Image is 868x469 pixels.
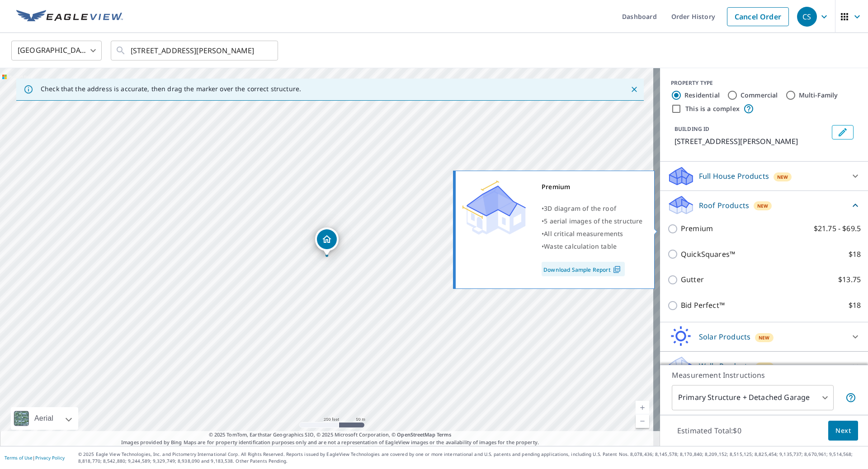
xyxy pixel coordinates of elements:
span: Next [835,425,851,436]
span: New [759,334,770,341]
img: Premium [462,181,526,235]
p: © 2025 Eagle View Technologies, Inc. and Pictometry International Corp. All Rights Reserved. Repo... [78,451,863,464]
p: Premium [681,223,713,234]
span: New [759,363,770,371]
a: Current Level 17, Zoom In [636,401,649,414]
a: OpenStreetMap [397,431,435,438]
p: Check that the address is accurate, then drag the marker over the correct structure. [41,85,301,93]
div: Aerial [32,407,56,430]
div: Dropped pin, building 1, Residential property, 356 Hoffman St Elmira, NY 14905 [315,228,339,255]
a: Current Level 17, Zoom Out [636,414,649,428]
div: Premium [542,181,643,193]
span: New [777,173,788,181]
label: This is a complex [685,104,740,113]
div: CS [797,7,817,27]
p: Bid Perfect™ [681,300,725,311]
div: • [542,202,643,215]
p: Full House Products [699,171,769,181]
div: • [542,240,643,253]
div: [GEOGRAPHIC_DATA] [11,38,102,63]
a: Terms of Use [5,455,33,461]
button: Close [628,84,640,95]
a: Terms [437,431,452,438]
div: Full House ProductsNew [667,165,861,187]
p: | [5,455,65,460]
p: $21.75 - $69.5 [814,223,861,234]
a: Cancel Order [727,7,789,26]
a: Download Sample Report [542,262,625,276]
label: Commercial [741,91,778,100]
p: Measurement Instructions [672,370,856,381]
img: EV Logo [16,10,123,23]
p: QuickSquares™ [681,249,735,260]
p: BUILDING ID [675,125,709,133]
span: 5 aerial images of the structure [544,217,642,225]
img: Pdf Icon [611,265,623,274]
div: Walls ProductsNew [667,355,861,377]
label: Multi-Family [799,91,838,100]
div: • [542,215,643,228]
p: $18 [849,249,861,260]
p: Gutter [681,274,704,285]
p: $13.75 [838,274,861,285]
span: Waste calculation table [544,242,617,251]
div: Roof ProductsNew [667,195,861,216]
p: $18 [849,300,861,311]
p: Walls Products [699,361,751,371]
input: Search by address or latitude-longitude [131,38,259,63]
a: Privacy Policy [35,455,65,461]
div: PROPERTY TYPE [671,79,857,87]
span: New [757,202,769,209]
div: Primary Structure + Detached Garage [672,385,834,410]
span: All critical measurements [544,229,623,238]
div: Aerial [11,407,78,430]
p: Solar Products [699,331,750,342]
div: Solar ProductsNew [667,326,861,348]
span: 3D diagram of the roof [544,204,616,213]
button: Next [828,421,858,441]
button: Edit building 1 [832,125,854,139]
p: [STREET_ADDRESS][PERSON_NAME] [675,136,828,147]
label: Residential [684,91,720,100]
span: Your report will include the primary structure and a detached garage if one exists. [845,392,856,403]
span: © 2025 TomTom, Earthstar Geographics SIO, © 2025 Microsoft Corporation, © [209,431,452,439]
p: Estimated Total: $0 [670,421,749,441]
div: • [542,228,643,240]
p: Roof Products [699,200,749,211]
